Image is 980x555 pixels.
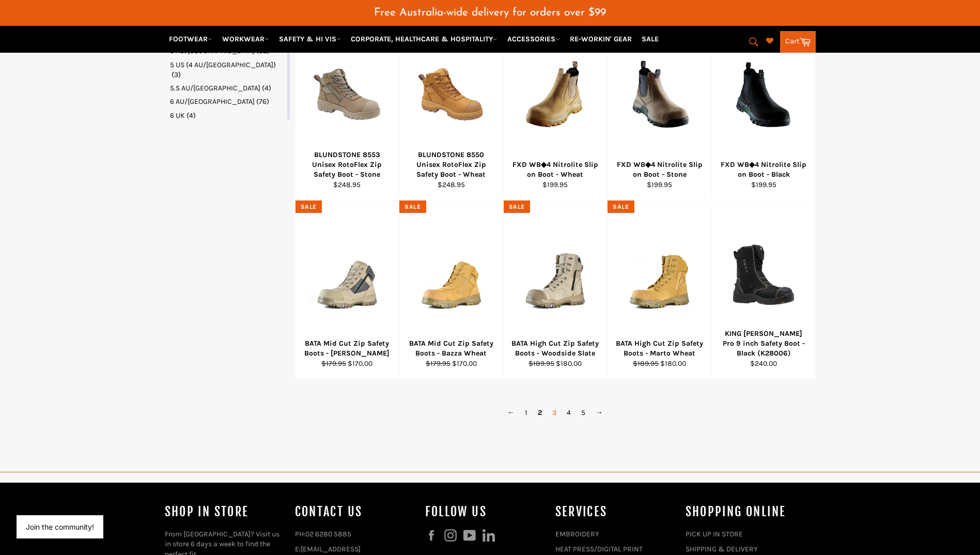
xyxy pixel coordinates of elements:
a: 6 AU/UK [170,97,285,106]
a: 5 [576,405,590,420]
a: BLUNDSTONE 8553 Unisex RotoFlex Zip Safety Boot - StoneBLUNDSTONE 8553 Unisex RotoFlex Zip Safety... [295,22,399,201]
h4: Follow us [425,503,545,520]
a: FXD WB◆4 Nitrolite Slip on Boot - WheatFXD WB◆4 Nitrolite Slip on Boot - Wheat$199.95 [503,22,608,201]
span: 5 US (4 AU/[GEOGRAPHIC_DATA]) [170,60,276,69]
h4: Shop In Store [165,503,285,520]
a: 5.5 AU/UK [170,83,285,93]
a: BATA Mid Cut Zip Safety Boots - Roy SlateBATA Mid Cut Zip Safety Boots - [PERSON_NAME]$179.95 $17... [295,201,399,379]
div: BATA Mid Cut Zip Safety Boots - [PERSON_NAME] [302,338,393,359]
span: (3) [172,70,181,79]
a: 6 UK [170,111,285,120]
div: FXD WB◆4 Nitrolite Slip on Boot - Black [718,160,809,180]
a: WORKWEAR [218,30,273,48]
div: BLUNDSTONE 8553 Unisex RotoFlex Zip Safety Boot - Stone [302,150,393,180]
a: 3 [547,405,562,420]
a: PICK UP IN STORE [686,530,743,538]
h4: services [555,503,675,520]
a: SHIPPING & DELIVERY [686,545,758,553]
div: BATA High Cut Zip Safety Boots - Marto Wheat [614,338,705,359]
div: KING [PERSON_NAME] Pro 9 inch Safety Boot - Black (K28006) [718,329,809,359]
span: (4) [186,111,196,120]
span: 5.5 AU/[GEOGRAPHIC_DATA] [170,84,260,92]
span: (4) [262,84,271,92]
div: FXD WB◆4 Nitrolite Slip on Boot - Stone [614,160,705,180]
a: FOOTWEAR [165,30,216,48]
a: 4 [562,405,576,420]
div: BATA High Cut Zip Safety Boots - Woodside Slate [510,338,601,359]
span: (76) [256,97,269,106]
div: BLUNDSTONE 8550 Unisex RotoFlex Zip Safety Boot - Wheat [406,150,497,180]
a: 02 6280 5885 [305,530,351,538]
a: ← [502,405,520,420]
a: SALE [637,30,663,48]
a: FXD WB◆4 Nitrolite Slip on Boot - StoneFXD WB◆4 Nitrolite Slip on Boot - Stone$199.95 [607,22,711,201]
div: FXD WB◆4 Nitrolite Slip on Boot - Wheat [510,160,601,180]
h4: Contact Us [295,503,415,520]
a: 1 [520,405,533,420]
a: 5 US (4 AU/UK) [170,60,285,80]
a: BLUNDSTONE 8550 Unisex RotoFlex Zip Safety Boot - WheatBLUNDSTONE 8550 Unisex RotoFlex Zip Safety... [399,22,503,201]
h4: SHOPPING ONLINE [686,503,805,520]
a: EMBROIDERY [555,530,599,538]
a: HEAT PRESS/DIGITAL PRINT [555,545,643,553]
a: Cart [780,31,816,53]
a: → [590,405,608,420]
a: ACCESSORIES [503,30,564,48]
a: BATA Mid Cut Zip Safety Boots - Bazza WheatBATA Mid Cut Zip Safety Boots - Bazza Wheat$179.95 $17... [399,201,503,379]
span: 6 AU/[GEOGRAPHIC_DATA] [170,97,255,106]
span: Free Australia-wide delivery for orders over $99 [374,7,606,18]
button: Join the community! [26,522,94,531]
span: 2 [533,405,547,420]
a: CORPORATE, HEALTHCARE & HOSPITALITY [347,30,502,48]
a: BATA High Cut Zip Safety Boots - Woodside SlateBATA High Cut Zip Safety Boots - Woodside Slate$18... [503,201,608,379]
a: BATA High Cut Zip Safety Boots - Marto WheatBATA High Cut Zip Safety Boots - Marto Wheat$189.95 $... [607,201,711,379]
span: 6 UK [170,111,185,120]
a: SAFETY & HI VIS [275,30,345,48]
p: PH: [295,529,415,539]
div: BATA Mid Cut Zip Safety Boots - Bazza Wheat [406,338,497,359]
a: RE-WORKIN' GEAR [566,30,636,48]
a: FXD WB◆4 Nitrolite Slip on Boot - BlackFXD WB◆4 Nitrolite Slip on Boot - Black$199.95 [711,22,816,201]
a: KING GEE Bennu Pro 9 inch Safety Boot - Black (K28006)KING [PERSON_NAME] Pro 9 inch Safety Boot -... [711,201,816,379]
